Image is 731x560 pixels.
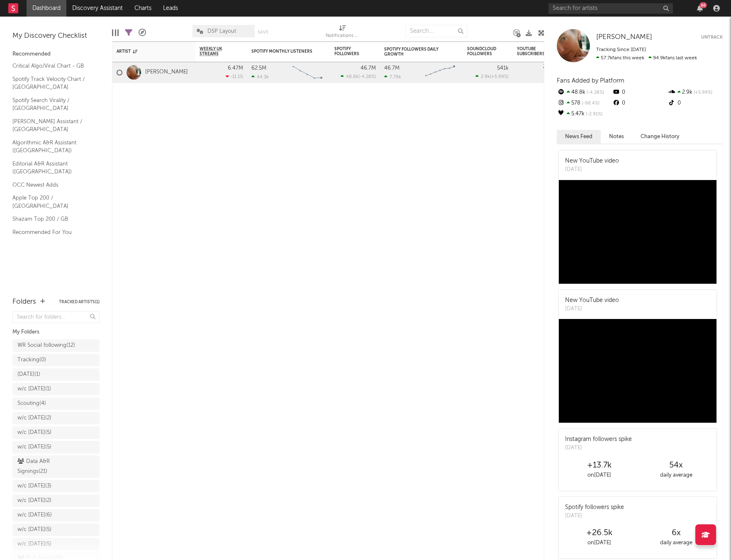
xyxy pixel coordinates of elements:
[557,98,612,109] div: 578
[561,528,638,538] div: +26.5k
[557,87,612,98] div: 48.8k
[467,46,496,56] div: SoundCloud Followers
[346,75,358,79] span: 48.8k
[699,2,707,8] div: 86
[17,413,51,423] div: w/c [DATE] ( 2 )
[341,74,376,79] div: ( )
[557,109,612,119] div: 5.47k
[12,117,91,134] a: [PERSON_NAME] Assistant / [GEOGRAPHIC_DATA]
[557,130,601,144] button: News Feed
[125,21,132,45] div: Filters(1 of 1)
[326,31,359,41] div: Notifications (Artist)
[251,49,314,54] div: Spotify Monthly Listeners
[145,69,188,76] a: [PERSON_NAME]
[517,62,558,83] div: 0
[638,470,714,480] div: daily average
[258,30,268,34] button: Save
[207,29,236,34] span: DSP Layout
[557,78,624,84] span: Fans Added by Platform
[475,74,509,79] div: ( )
[17,341,75,351] div: WR Social following ( 12 )
[422,62,459,83] svg: Chart title
[596,47,646,52] span: Tracking Since: [DATE]
[12,354,100,366] a: Tracking(0)
[12,193,91,210] a: Apple Top 200 / [GEOGRAPHIC_DATA]
[12,383,100,395] a: w/c [DATE](1)
[17,442,51,452] div: w/c [DATE] ( 5 )
[17,525,51,535] div: w/c [DATE] ( 5 )
[668,98,723,109] div: 0
[561,538,638,548] div: on [DATE]
[638,528,714,538] div: 6 x
[12,368,100,381] a: [DATE](1)
[12,509,100,521] a: w/c [DATE](6)
[12,480,100,492] a: w/c [DATE](3)
[580,101,599,106] span: -98.4 %
[12,412,100,424] a: w/c [DATE](2)
[612,98,667,109] div: 0
[12,494,100,507] a: w/c [DATE](2)
[12,397,100,410] a: Scouting(4)
[638,460,714,470] div: 54 x
[12,159,91,176] a: Editorial A&R Assistant ([GEOGRAPHIC_DATA])
[17,481,51,491] div: w/c [DATE] ( 3 )
[384,47,446,57] div: Spotify Followers Daily Growth
[289,62,326,83] svg: Chart title
[360,75,375,79] span: -4.28 %
[701,33,723,41] button: Untrack
[12,441,100,453] a: w/c [DATE](5)
[548,3,673,14] input: Search for artists
[12,228,91,237] a: Recommended For You
[17,384,51,394] div: w/c [DATE] ( 1 )
[12,311,100,323] input: Search for folders...
[200,46,231,56] span: Weekly UK Streams
[565,512,624,520] div: [DATE]
[601,130,632,144] button: Notes
[251,66,266,71] div: 62.5M
[561,470,638,480] div: on [DATE]
[565,157,619,166] div: New YouTube video
[638,538,714,548] div: daily average
[326,21,359,45] div: Notifications (Artist)
[12,455,100,478] a: Data A&R Signings(21)
[561,460,638,470] div: +13.7k
[59,300,100,304] button: Tracked Artists(1)
[112,21,119,45] div: Edit Columns
[565,166,619,174] div: [DATE]
[668,87,723,98] div: 2.9k
[517,46,546,56] div: YouTube Subscribers
[405,25,468,37] input: Search...
[632,130,688,144] button: Change History
[596,34,652,41] span: [PERSON_NAME]
[565,296,619,305] div: New YouTube video
[585,90,604,95] span: -4.28 %
[12,49,100,59] div: Recommended
[12,538,100,550] a: w/c [DATE](5)
[12,31,100,41] div: My Discovery Checklist
[17,496,51,506] div: w/c [DATE] ( 2 )
[226,74,243,79] div: -11.1 %
[384,66,400,71] div: 46.7M
[612,87,667,98] div: 0
[12,214,91,224] a: Shazam Top 200 / GB
[12,327,100,337] div: My Folders
[12,96,91,113] a: Spotify Search Virality / [GEOGRAPHIC_DATA]
[697,5,703,12] button: 86
[481,75,490,79] span: 2.9k
[12,426,100,439] a: w/c [DATE](5)
[565,435,632,444] div: Instagram followers spike
[12,75,91,92] a: Spotify Track Velocity Chart / [GEOGRAPHIC_DATA]
[361,66,376,71] div: 46.7M
[384,74,401,80] div: 7.79k
[139,21,146,45] div: A&R Pipeline
[565,503,624,512] div: Spotify followers spike
[596,56,644,61] span: 57.7k fans this week
[17,399,46,409] div: Scouting ( 4 )
[251,74,269,80] div: 44.3k
[12,180,91,190] a: OCC Newest Adds
[17,539,51,549] div: w/c [DATE] ( 5 )
[565,444,632,452] div: [DATE]
[117,49,179,54] div: Artist
[17,510,52,520] div: w/c [DATE] ( 6 )
[12,297,36,307] div: Folders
